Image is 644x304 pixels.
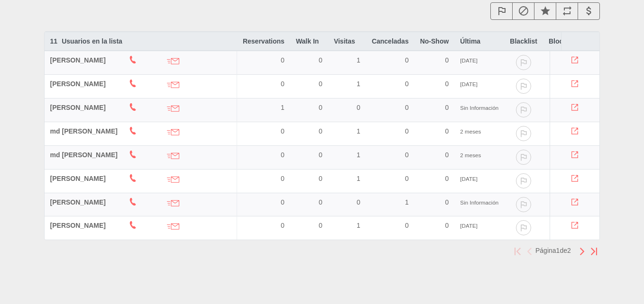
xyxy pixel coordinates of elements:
span: 0 [281,175,285,182]
span: 0 [281,56,285,64]
span: 0 [445,104,449,111]
i: outlined_flag [516,220,531,235]
th: Bloqueado [543,32,589,51]
i: repeat [561,5,573,17]
span: 0 [405,222,409,229]
span: 0 [319,198,322,206]
span: 0 [281,127,285,135]
i: star [540,5,551,17]
span: 1 [357,127,360,135]
span: [DATE] [460,176,478,182]
span: md [PERSON_NAME] [50,127,118,135]
span: 0 [405,175,409,182]
span: [DATE] [460,81,478,87]
span: [DATE] [460,223,478,229]
span: 0 [319,56,322,64]
span: 0 [445,56,449,64]
span: 0 [445,80,449,88]
span: md [PERSON_NAME] [50,151,118,159]
span: 0 [319,222,322,229]
span: 2 [567,247,571,254]
span: 0 [445,127,449,135]
i: attach_money [583,5,595,17]
i: outlined_flag [516,79,531,94]
span: 0 [281,222,285,229]
span: 0 [357,198,360,206]
i: outlined_flag [516,102,531,117]
img: last.png [591,248,597,255]
span: 1 [357,151,360,159]
span: [PERSON_NAME] [50,80,106,88]
span: 0 [405,127,409,135]
span: 0 [319,80,322,88]
th: Visitas [328,32,366,51]
span: Sin Información [460,199,498,206]
span: 1 [405,198,409,206]
span: 0 [445,198,449,206]
span: [PERSON_NAME] [50,175,106,182]
pagination-template: Página de [512,247,600,254]
i: outlined_flag [516,55,531,70]
span: 0 [319,151,322,159]
i: outlined_flag [496,5,507,17]
span: 0 [357,104,360,111]
span: 0 [319,175,322,182]
span: 2 meses [460,152,481,158]
span: 1 [357,222,360,229]
span: Sin Información [460,105,498,111]
span: 0 [405,80,409,88]
img: prev.png [526,248,533,255]
span: 2 meses [460,128,481,134]
th: Reservations [237,32,290,51]
span: [DATE] [460,57,478,63]
i: block [518,5,529,17]
b: 11 [50,37,58,45]
span: 1 [556,247,560,254]
span: 0 [445,222,449,229]
img: first.png [515,248,521,255]
span: 0 [281,80,285,88]
span: 1 [357,56,360,64]
span: [PERSON_NAME] [50,198,106,206]
th: Última [454,32,504,51]
th: Blacklist [504,32,543,51]
span: 0 [445,151,449,159]
i: outlined_flag [516,197,531,212]
span: 0 [319,127,322,135]
i: outlined_flag [516,173,531,188]
span: 0 [445,175,449,182]
span: 1 [357,175,360,182]
span: [PERSON_NAME] [50,104,106,111]
img: next.png [579,248,585,255]
span: Usuarios en la lista [62,37,122,45]
i: outlined_flag [516,126,531,141]
span: 1 [357,80,360,88]
span: 0 [405,151,409,159]
span: [PERSON_NAME] [50,222,106,229]
th: Canceladas [366,32,414,51]
i: outlined_flag [516,150,531,165]
span: 1 [281,104,285,111]
span: 0 [405,56,409,64]
span: 0 [319,104,322,111]
th: Walk In [290,32,328,51]
span: 0 [281,151,285,159]
span: [PERSON_NAME] [50,56,106,64]
span: 0 [405,104,409,111]
th: No-Show [414,32,455,51]
span: 0 [281,198,285,206]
